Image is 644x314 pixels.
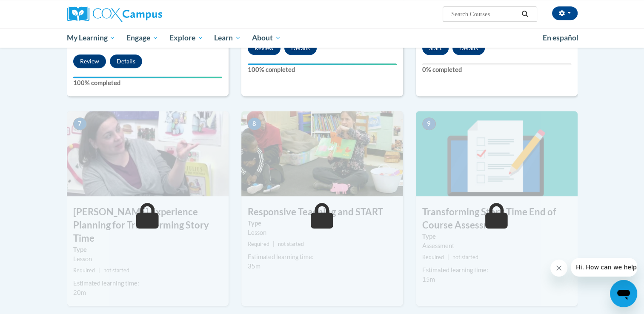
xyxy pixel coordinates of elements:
label: Type [73,245,222,254]
div: Lesson [73,254,222,264]
span: Required [73,267,95,274]
span: Engage [126,33,158,43]
a: Engage [121,28,164,48]
span: Explore [169,33,203,43]
a: Explore [164,28,209,48]
div: Your progress [73,77,222,78]
span: 35m [248,263,260,270]
div: Main menu [54,28,590,48]
a: My Learning [61,28,121,48]
div: Estimated learning time: [73,279,222,288]
div: Assessment [422,241,571,251]
button: Details [284,41,317,55]
label: 100% completed [248,65,397,74]
span: 8 [248,117,261,130]
label: 100% completed [73,78,222,88]
div: Estimated learning time: [422,265,571,275]
a: About [246,28,286,48]
a: Learn [209,28,246,48]
button: Account Settings [552,6,578,20]
span: 9 [422,117,436,130]
a: En español [537,29,584,47]
button: Review [73,54,106,68]
h3: Responsive Teaching and START [241,206,403,219]
div: Estimated learning time: [248,252,397,262]
span: Required [248,241,269,247]
div: Your progress [248,63,397,65]
div: Lesson [248,228,397,237]
img: Cox Campus [67,6,162,22]
span: My Learning [66,33,115,43]
label: Type [422,232,571,241]
button: Details [110,54,142,68]
img: Course Image [241,111,403,196]
button: Start [422,41,449,55]
span: not started [103,267,129,274]
a: Cox Campus [67,6,229,22]
button: Search [518,9,531,19]
h3: Transforming Story Time End of Course Assessment [416,206,578,232]
button: Details [452,41,485,55]
span: 20m [73,289,86,296]
h3: [PERSON_NAME] Experience Planning for Transforming Story Time [67,206,229,245]
span: 30m [73,41,86,48]
img: Course Image [67,111,229,196]
span: not started [452,254,478,260]
iframe: Close message [550,260,567,277]
label: 0% completed [422,65,571,74]
span: 15m [422,276,435,283]
span: | [447,254,449,260]
span: | [273,241,275,247]
button: Review [248,41,280,55]
span: Hi. How can we help? [5,6,69,13]
span: 7 [73,117,87,130]
iframe: Button to launch messaging window [610,280,637,307]
span: Required [422,254,444,260]
input: Search Courses [450,9,518,19]
label: Type [248,219,397,228]
iframe: Message from company [571,258,637,277]
span: About [252,33,281,43]
span: Learn [214,33,241,43]
span: En español [543,33,578,42]
span: | [98,267,100,274]
span: not started [278,241,304,247]
img: Course Image [416,111,578,196]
